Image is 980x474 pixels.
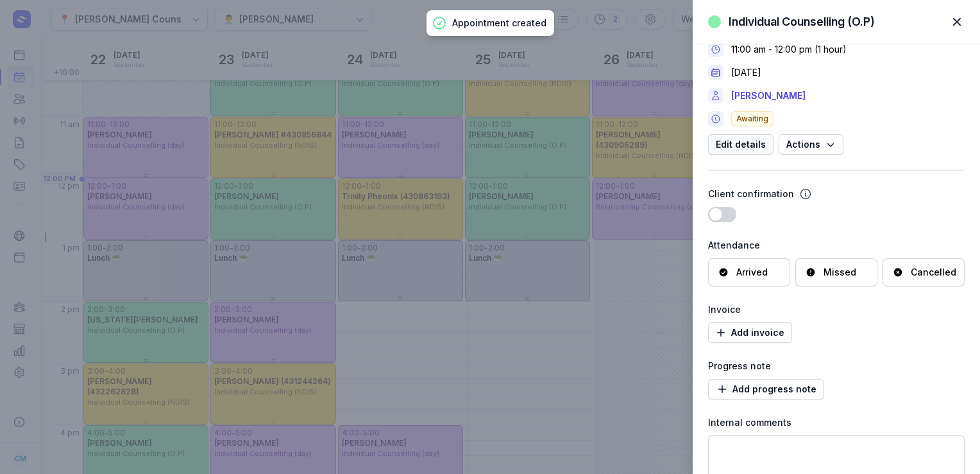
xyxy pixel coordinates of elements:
[708,186,794,202] div: Client confirmation
[731,66,761,79] div: [DATE]
[779,134,843,155] button: Actions
[729,14,875,30] div: Individual Counselling (O.P)
[708,238,965,253] div: Attendance
[824,266,856,279] div: Missed
[716,137,766,152] span: Edit details
[716,325,784,340] span: Add invoice
[731,43,847,56] div: 11:00 am - 12:00 pm (1 hour)
[716,382,816,397] span: Add progress note
[708,358,965,374] div: Progress note
[911,266,956,279] div: Cancelled
[731,111,773,127] span: Awaiting
[708,415,965,430] div: Internal comments
[708,134,773,155] button: Edit details
[736,266,768,279] div: Arrived
[731,88,806,103] a: [PERSON_NAME]
[786,137,836,152] span: Actions
[708,302,965,317] div: Invoice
